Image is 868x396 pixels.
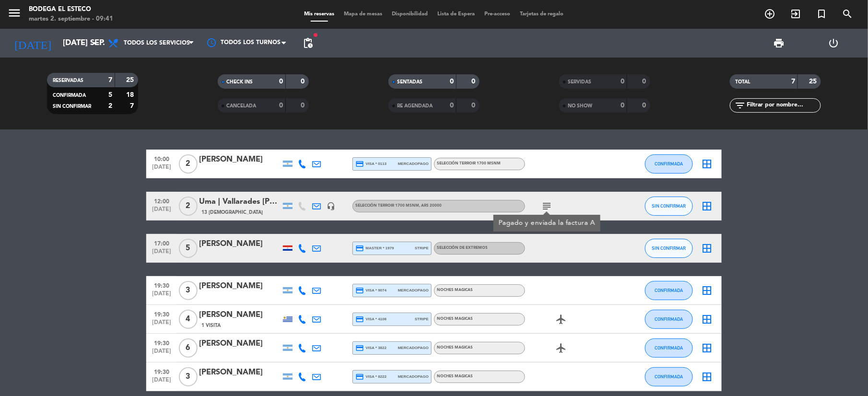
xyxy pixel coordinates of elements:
[150,348,174,359] span: [DATE]
[397,104,433,108] span: RE AGENDADA
[555,342,567,354] i: airplanemode_active
[398,161,429,167] span: mercadopago
[313,32,318,38] span: fiber_manual_record
[150,366,174,377] span: 19:30
[179,281,198,300] span: 3
[301,78,307,85] strong: 0
[450,78,454,85] strong: 0
[53,78,83,83] span: RESERVADAS
[150,195,174,206] span: 12:00
[108,92,112,98] strong: 5
[7,6,22,20] i: menu
[279,102,283,109] strong: 0
[645,281,693,300] button: CONFIRMADA
[302,37,314,49] span: pending_actions
[809,78,819,85] strong: 25
[301,102,307,109] strong: 0
[201,322,221,329] span: 1 Visita
[387,12,433,17] span: Disponibilidad
[828,37,839,49] i: power_settings_new
[645,367,693,386] button: CONFIRMADA
[702,342,713,354] i: border_all
[150,237,174,248] span: 17:00
[355,286,387,295] span: visa * 9074
[355,244,394,253] span: master * 1979
[53,93,86,98] span: CONFIRMADA
[437,346,473,349] span: NOCHES MAGICAS
[480,12,516,17] span: Pre-acceso
[746,100,821,111] input: Filtrar por nombre...
[645,239,693,258] button: SIN CONFIRMAR
[150,291,174,302] span: [DATE]
[7,33,58,54] i: [DATE]
[355,344,364,352] i: credit_card
[437,162,501,165] span: SELECCIÓN TERROIR 1700 msnm
[199,309,281,321] div: [PERSON_NAME]
[226,104,256,108] span: CANCELADA
[150,206,174,217] span: [DATE]
[355,204,442,208] span: SELECCIÓN TERROIR 1700 msnm
[279,78,283,85] strong: 0
[702,371,713,383] i: border_all
[450,102,454,109] strong: 0
[179,197,198,216] span: 2
[655,374,683,379] span: CONFIRMADA
[150,280,174,291] span: 19:30
[437,374,473,378] span: NOCHES MAGICAS
[355,344,387,352] span: visa * 3822
[499,218,596,228] div: Pagado y enviada la factura A
[655,161,683,166] span: CONFIRMADA
[179,154,198,174] span: 2
[735,100,746,111] i: filter_list
[179,239,198,258] span: 5
[150,308,174,319] span: 19:30
[179,367,198,386] span: 3
[300,12,340,17] span: Mis reservas
[340,12,387,17] span: Mapa de mesas
[355,315,364,324] i: credit_card
[29,5,113,14] div: Bodega El Esteco
[226,80,253,84] span: CHECK INS
[53,104,91,109] span: SIN CONFIRMAR
[736,80,751,84] span: TOTAL
[127,77,136,83] strong: 25
[643,78,648,85] strong: 0
[124,40,190,47] span: Todos los servicios
[541,200,552,212] i: subject
[774,37,785,49] span: print
[327,202,335,210] i: headset_mic
[568,104,592,108] span: NO SHOW
[555,314,567,325] i: airplanemode_active
[127,92,136,98] strong: 18
[130,103,136,109] strong: 7
[355,315,387,324] span: visa * 4108
[199,153,281,166] div: [PERSON_NAME]
[415,316,429,322] span: stripe
[437,288,473,292] span: NOCHES MAGICAS
[652,245,686,251] span: SIN CONFIRMAR
[199,196,281,208] div: Uma | Vallarades [PERSON_NAME]
[150,164,174,175] span: [DATE]
[355,286,364,295] i: credit_card
[419,204,442,208] span: , ARS 20000
[702,314,713,325] i: border_all
[150,319,174,330] span: [DATE]
[398,345,429,351] span: mercadopago
[842,8,854,20] i: search
[702,285,713,296] i: border_all
[199,238,281,250] div: [PERSON_NAME]
[655,288,683,293] span: CONFIRMADA
[645,310,693,329] button: CONFIRMADA
[355,160,364,168] i: credit_card
[791,78,795,85] strong: 7
[621,102,624,109] strong: 0
[645,338,693,358] button: CONFIRMADA
[199,366,281,379] div: [PERSON_NAME]
[355,373,387,381] span: visa * 8222
[355,373,364,381] i: credit_card
[199,338,281,350] div: [PERSON_NAME]
[355,244,364,253] i: credit_card
[150,337,174,348] span: 19:30
[568,80,591,84] span: SERVIDAS
[516,12,569,17] span: Tarjetas de regalo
